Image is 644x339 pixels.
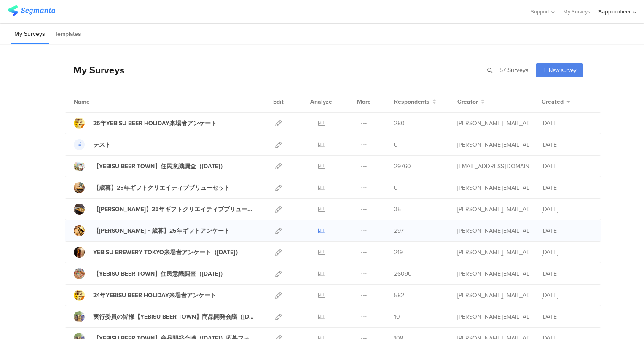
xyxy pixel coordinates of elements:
div: Sapporobeer [598,8,631,16]
a: 24年YEBISU BEER HOLIDAY来場者アンケート [74,290,216,301]
div: [DATE] [542,248,592,257]
span: 35 [394,205,401,214]
div: Analyze [309,91,334,112]
span: 29760 [394,162,411,171]
span: 280 [394,119,405,128]
div: keisuke.fukuda@dentsu.co.jp [457,269,529,278]
div: [DATE] [542,226,592,235]
a: YEBISU BREWERY TOKYO来場者アンケート（[DATE]） [74,247,241,258]
div: kyoko.taniguchi@sapporobeer.co.jp [457,248,529,257]
button: Created [542,97,570,106]
a: 実行委員の皆様【YEBISU BEER TOWN】商品開発会議（[DATE]）応募フォーム [74,311,257,322]
div: kyoko.taniguchi@sapporobeer.co.jp [457,291,529,300]
a: 【[PERSON_NAME]】25年ギフトクリエイティブブリューセット [74,204,257,215]
div: takashi.nishioka@sapporobeer.co.jp [457,226,529,235]
div: 【中元・歳暮】25年ギフトアンケート [93,226,230,235]
span: 0 [394,183,398,192]
span: | [494,66,498,75]
div: natsumi.kobayashi@sapporobeer.co.jp [457,119,529,128]
div: YEBISU BREWERY TOKYO来場者アンケート（24年11月） [93,248,241,257]
span: Support [531,8,549,16]
button: Creator [457,97,485,106]
div: 25年YEBISU BEER HOLIDAY来場者アンケート [93,119,217,128]
div: [DATE] [542,183,592,192]
div: tomitsuka.taiki@dentsu.co.jp [457,162,529,171]
div: takashi.nishioka@sapporobeer.co.jp [457,312,529,321]
li: Templates [51,24,85,44]
div: 【YEBISU BEER TOWN】住民意識調査（2024年11月） [93,269,226,278]
div: natsumi.kobayashi@sapporobeer.co.jp [457,140,529,149]
span: 10 [394,312,400,321]
div: [DATE] [542,269,592,278]
span: 582 [394,291,404,300]
span: 0 [394,140,398,149]
span: New survey [549,66,576,74]
span: 57 Surveys [499,66,529,75]
a: テスト [74,139,111,150]
div: テスト [93,140,111,149]
div: 【中元】25年ギフトクリエイティブブリューセット [93,205,257,214]
div: [DATE] [542,312,592,321]
span: Respondents [394,97,429,106]
div: [DATE] [542,119,592,128]
img: segmanta logo [8,5,55,16]
div: My Surveys [65,63,124,77]
span: Created [542,97,563,106]
li: My Surveys [11,24,49,44]
span: 297 [394,226,404,235]
div: [DATE] [542,205,592,214]
div: [DATE] [542,140,592,149]
span: 219 [394,248,403,257]
span: 26090 [394,269,412,278]
div: 実行委員の皆様【YEBISU BEER TOWN】商品開発会議（24年8月）応募フォーム [93,312,257,321]
div: 【歳暮】25年ギフトクリエイティブブリューセット [93,183,230,192]
span: Creator [457,97,478,106]
button: Respondents [394,97,436,106]
div: More [355,91,373,112]
a: 25年YEBISU BEER HOLIDAY来場者アンケート [74,118,217,129]
div: 【YEBISU BEER TOWN】住民意識調査（2025年5月） [93,162,226,171]
div: Name [74,97,124,106]
div: [DATE] [542,162,592,171]
div: [DATE] [542,291,592,300]
div: kyoko.taniguchi@sapporobeer.co.jp [457,183,529,192]
a: 【YEBISU BEER TOWN】住民意識調査（[DATE]） [74,268,226,279]
div: 24年YEBISU BEER HOLIDAY来場者アンケート [93,291,216,300]
div: Edit [269,91,287,112]
a: 【[PERSON_NAME]・歳暮】25年ギフトアンケート [74,225,230,236]
div: takashi.nishioka@sapporobeer.co.jp [457,205,529,214]
a: 【歳暮】25年ギフトクリエイティブブリューセット [74,182,230,193]
a: 【YEBISU BEER TOWN】住民意識調査（[DATE]） [74,161,226,172]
